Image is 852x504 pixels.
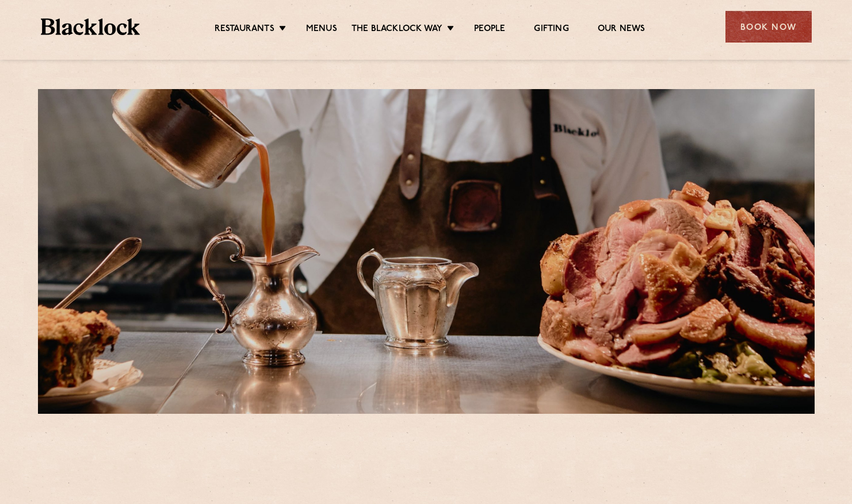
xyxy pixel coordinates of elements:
[41,18,140,35] img: BL_Textured_Logo-footer-cropped.svg
[306,24,337,36] a: Menus
[534,24,568,36] a: Gifting
[474,24,505,36] a: People
[215,24,274,36] a: Restaurants
[725,11,812,43] div: Book Now
[352,24,442,36] a: The Blacklock Way
[598,24,645,36] a: Our News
